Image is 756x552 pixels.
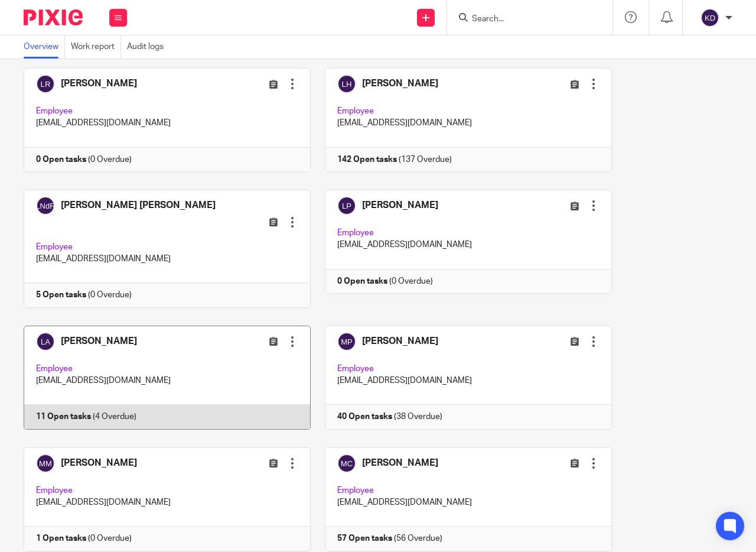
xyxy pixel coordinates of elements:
input: Search [471,14,577,25]
a: Overview [24,35,65,59]
a: Work report [71,35,121,59]
a: Audit logs [127,35,170,59]
img: svg%3E [700,8,719,27]
img: Pixie [24,9,83,25]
